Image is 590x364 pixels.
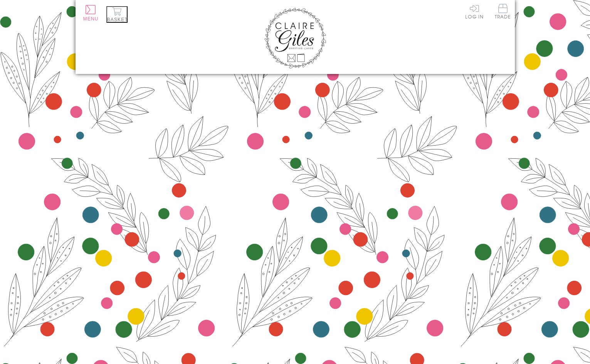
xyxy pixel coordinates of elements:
[106,6,128,23] button: Basket
[465,4,484,19] a: Log In
[264,8,326,69] img: Claire Giles Greetings Cards
[495,4,511,19] span: Trade
[495,4,511,20] a: Trade
[83,16,99,22] span: Menu
[83,5,99,22] button: Menu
